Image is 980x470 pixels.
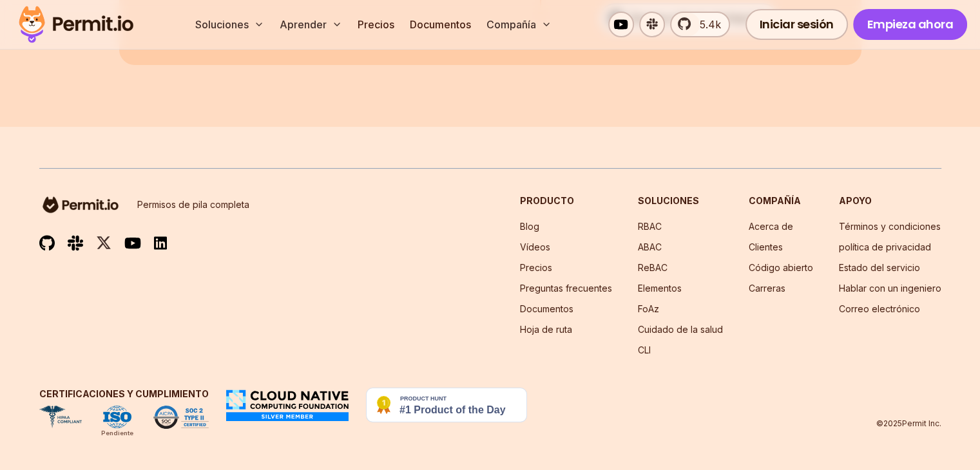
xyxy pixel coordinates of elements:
img: GitHub [39,235,55,251]
img: SOC [153,406,209,429]
font: Permisos de pila completa [137,199,249,210]
font: © [876,418,883,428]
a: Precios [520,262,552,273]
a: Documentos [405,12,476,37]
a: RBAC [638,221,662,232]
a: ReBAC [638,262,668,273]
a: Documentos [520,303,573,314]
font: Soluciones [638,195,699,206]
a: CLI [638,344,651,355]
a: Código abierto [749,262,813,273]
a: Empieza ahora [853,9,968,40]
font: Compañía [749,195,801,206]
img: Logotipo del permiso [13,3,139,46]
a: Estado del servicio [839,262,920,273]
a: Acerca de [749,221,793,232]
img: HIPAA [39,406,82,429]
a: Términos y condiciones [839,221,941,232]
a: Hoja de ruta [520,324,572,335]
font: Precios [358,18,394,31]
font: Iniciar sesión [760,16,834,32]
button: Soluciones [190,12,269,37]
button: Aprender [274,12,347,37]
font: Apoyo [839,195,872,206]
font: Producto [520,195,574,206]
a: política de privacidad [839,241,931,252]
a: Blog [520,221,539,232]
a: Hablar con un ingeniero [839,283,941,294]
font: Pendiente [101,429,133,437]
img: LinkedIn [154,236,167,250]
a: FoAz [638,303,659,314]
font: Empieza ahora [867,16,954,32]
img: logo [39,194,122,215]
a: 5.4k [670,12,730,37]
a: Precios [352,12,399,37]
a: ABAC [638,241,662,252]
img: ISO [103,406,131,429]
font: 2025 [883,418,902,428]
font: Certificaciones y cumplimiento [39,388,209,399]
img: flojo [68,234,83,252]
a: Correo electrónico [839,303,920,314]
font: Permit Inc. [902,418,941,428]
img: YouTube [124,236,141,250]
a: Carreras [749,283,785,294]
a: Clientes [749,241,783,252]
a: Iniciar sesión [745,9,848,40]
img: gorjeo [96,235,111,251]
font: Compañía [486,18,536,31]
a: Vídeos [520,241,550,252]
button: Compañía [481,12,557,37]
a: Elementos [638,283,682,294]
a: Cuidado de la salud [638,324,723,335]
font: Aprender [280,18,327,31]
font: Documentos [410,18,471,31]
font: 5.4k [700,18,721,31]
a: Preguntas frecuentes [520,283,612,294]
font: Soluciones [195,18,249,31]
img: Permit.io - Olvídate de los permisos de compilación | Product Hunt [366,388,527,422]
